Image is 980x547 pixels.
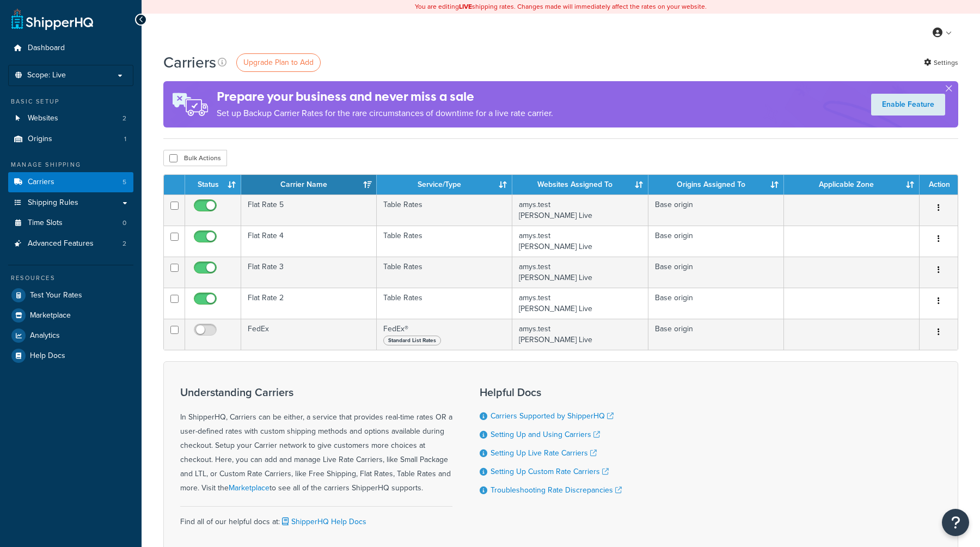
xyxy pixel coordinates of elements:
[8,108,133,129] li: Websites
[28,178,54,187] span: Carriers
[8,273,133,283] div: Resources
[8,172,133,192] a: Carriers 5
[377,175,512,195] th: Service/Type: activate to sort column ascending
[924,55,958,70] a: Settings
[28,135,52,144] span: Origins
[491,410,614,422] a: Carriers Supported by ShipperHQ
[648,226,784,257] td: Base origin
[512,319,648,350] td: amys.test [PERSON_NAME] Live
[28,44,65,53] span: Dashboard
[241,195,377,226] td: Flat Rate 5
[512,175,648,195] th: Websites Assigned To: activate to sort column ascending
[28,114,58,123] span: Websites
[8,234,133,254] a: Advanced Features 2
[8,38,133,58] a: Dashboard
[920,175,958,195] th: Action
[8,97,133,106] div: Basic Setup
[28,239,94,248] span: Advanced Features
[30,311,71,320] span: Marketplace
[784,175,920,195] th: Applicable Zone: activate to sort column ascending
[217,106,553,121] p: Set up Backup Carrier Rates for the rare circumstances of downtime for a live rate carrier.
[122,218,126,228] span: 0
[180,386,452,495] div: In ShipperHQ, Carriers can be either, a service that provides real-time rates OR a user-defined r...
[480,386,622,398] h3: Helpful Docs
[180,386,452,398] h3: Understanding Carriers
[241,175,377,195] th: Carrier Name: activate to sort column ascending
[377,288,512,319] td: Table Rates
[122,114,126,123] span: 2
[377,226,512,257] td: Table Rates
[648,175,784,195] th: Origins Assigned To: activate to sort column ascending
[512,288,648,319] td: amys.test [PERSON_NAME] Live
[377,257,512,288] td: Table Rates
[280,516,366,527] a: ShipperHQ Help Docs
[8,326,133,345] a: Analytics
[648,195,784,226] td: Base origin
[491,429,600,440] a: Setting Up and Using Carriers
[11,8,93,30] a: ShipperHQ Home
[8,129,133,149] li: Origins
[459,2,472,11] b: LIVE
[185,175,241,195] th: Status: activate to sort column ascending
[377,195,512,226] td: Table Rates
[8,129,133,149] a: Origins 1
[648,257,784,288] td: Base origin
[241,226,377,257] td: Flat Rate 4
[243,57,314,68] span: Upgrade Plan to Add
[28,218,63,228] span: Time Slots
[8,160,133,169] div: Manage Shipping
[491,466,609,477] a: Setting Up Custom Rate Carriers
[512,226,648,257] td: amys.test [PERSON_NAME] Live
[383,336,441,345] span: Standard List Rates
[236,53,321,72] a: Upgrade Plan to Add
[241,257,377,288] td: Flat Rate 3
[942,509,969,536] button: Open Resource Center
[8,193,133,213] a: Shipping Rules
[30,331,60,341] span: Analytics
[491,484,622,496] a: Troubleshooting Rate Discrepancies
[124,135,126,144] span: 1
[512,195,648,226] td: amys.test [PERSON_NAME] Live
[229,482,269,494] a: Marketplace
[28,198,78,208] span: Shipping Rules
[163,150,227,166] button: Bulk Actions
[180,506,452,529] div: Find all of our helpful docs at:
[648,319,784,350] td: Base origin
[377,319,512,350] td: FedEx®
[30,291,82,300] span: Test Your Rates
[217,88,553,106] h4: Prepare your business and never miss a sale
[8,306,133,325] a: Marketplace
[648,288,784,319] td: Base origin
[512,257,648,288] td: amys.test [PERSON_NAME] Live
[871,94,945,116] a: Enable Feature
[8,108,133,129] a: Websites 2
[163,52,216,73] h1: Carriers
[241,288,377,319] td: Flat Rate 2
[163,81,217,127] img: ad-rules-rateshop-fe6ec290ccb7230408bd80ed9643f0289d75e0ffd9eb532fc0e269fcd187b520.png
[27,71,66,80] span: Scope: Live
[122,178,126,187] span: 5
[30,351,65,361] span: Help Docs
[8,285,133,305] a: Test Your Rates
[8,213,133,233] li: Time Slots
[122,239,126,248] span: 2
[8,346,133,366] a: Help Docs
[8,213,133,233] a: Time Slots 0
[491,447,597,459] a: Setting Up Live Rate Carriers
[8,234,133,254] li: Advanced Features
[8,172,133,192] li: Carriers
[241,319,377,350] td: FedEx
